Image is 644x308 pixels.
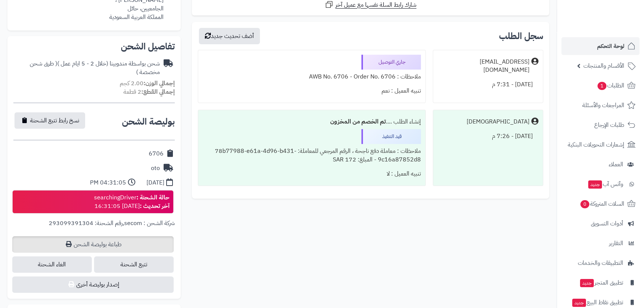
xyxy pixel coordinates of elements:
[94,193,170,211] div: searchingDriver [DATE] 16:31:05
[593,21,637,36] img: logo-2.png
[609,159,623,170] span: العملاء
[561,195,640,213] a: السلات المتروكة0
[561,215,640,232] a: أدوات التسويق
[122,117,175,126] h2: بوليصة الشحن
[561,254,640,272] a: التطبيقات والخدمات
[594,120,624,130] span: طلبات الإرجاع
[467,118,529,126] div: [DEMOGRAPHIC_DATA]
[582,100,624,110] span: المراجعات والأسئلة
[438,58,529,75] div: [EMAIL_ADDRESS][DOMAIN_NAME]
[580,199,624,209] span: السلات المتروكة
[561,234,640,252] a: التقارير
[149,150,164,158] div: 6706
[13,60,160,77] div: شحن بواسطة مندوبينا (خلال 2 - 5 ايام عمل )
[203,167,421,181] div: تنبيه العميل : لا
[438,129,538,144] div: [DATE] - 7:26 م
[15,112,85,129] button: نسخ رابط تتبع الشحنة
[203,70,421,84] div: ملاحظات : AWB No. 6706 - Order No. 6706
[141,87,175,96] strong: إجمالي القطع:
[199,28,260,44] button: أضف تحديث جديد
[30,116,79,125] span: نسخ رابط تتبع الشحنة
[587,179,623,189] span: وآتس آب
[335,1,416,9] span: شارك رابط السلة نفسها مع عميل آخر
[579,277,623,288] span: تطبيق المتجر
[203,115,421,129] div: إنشاء الطلب ....
[13,219,175,236] div: ,
[203,144,421,167] div: ملاحظات : معاملة دفع ناجحة ، الرقم المرجعي للمعاملة: 78b77988-e61a-4d96-b431-9c16a87852d8 - المبل...
[361,129,421,144] div: قيد التنفيذ
[561,155,640,173] a: العملاء
[438,77,538,92] div: [DATE] - 7:31 م
[13,42,175,51] h2: تفاصيل الشحن
[561,136,640,154] a: إشعارات التحويلات البنكية
[591,218,623,229] span: أدوات التسويق
[572,299,586,307] span: جديد
[583,61,624,71] span: الأقسام والمنتجات
[561,116,640,134] a: طلبات الإرجاع
[12,256,92,273] span: الغاء الشحنة
[94,256,174,273] a: تتبع الشحنة
[30,59,160,77] span: ( طرق شحن مخصصة )
[588,180,602,189] span: جديد
[120,79,175,88] small: 2.00 كجم
[361,55,421,70] div: جاري التوصيل
[12,236,174,253] a: طباعة بوليصة الشحن
[124,219,175,228] span: شركة الشحن : secom
[561,274,640,292] a: تطبيق المتجرجديد
[597,41,624,51] span: لوحة التحكم
[151,164,160,173] div: oto
[49,219,123,228] span: رقم الشحنة: 293099391304
[580,279,594,287] span: جديد
[561,77,640,94] a: الطلبات1
[203,84,421,98] div: تنبيه العميل : نعم
[330,117,386,126] b: تم الخصم من المخزون
[146,179,164,187] div: [DATE]
[571,297,623,308] span: تطبيق نقاط البيع
[580,200,589,208] span: 0
[561,96,640,114] a: المراجعات والأسئلة
[578,258,623,268] span: التطبيقات والخدمات
[561,37,640,55] a: لوحة التحكم
[12,276,174,293] button: إصدار بوليصة أخرى
[568,139,624,150] span: إشعارات التحويلات البنكية
[123,87,175,96] small: 2 قطعة
[136,193,170,202] strong: حالة الشحنة :
[609,238,623,248] span: التقارير
[140,202,170,211] strong: آخر تحديث :
[144,79,175,88] strong: إجمالي الوزن:
[90,179,126,187] div: 04:31:05 PM
[597,80,624,91] span: الطلبات
[561,175,640,193] a: وآتس آبجديد
[499,32,543,41] h3: سجل الطلب
[598,82,606,90] span: 1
